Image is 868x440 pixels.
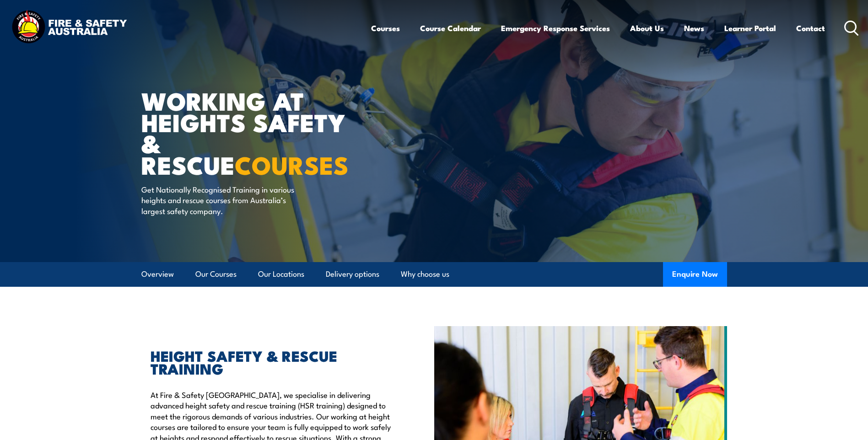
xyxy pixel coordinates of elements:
button: Enquire Now [663,262,727,287]
a: About Us [630,16,664,40]
h1: WORKING AT HEIGHTS SAFETY & RESCUE [141,90,367,175]
a: Overview [141,262,174,286]
a: Contact [796,16,825,40]
a: Why choose us [401,262,449,286]
p: Get Nationally Recognised Training in various heights and rescue courses from Australia’s largest... [141,184,308,216]
a: Courses [371,16,400,40]
h2: HEIGHT SAFETY & RESCUE TRAINING [151,349,392,375]
a: Course Calendar [420,16,481,40]
a: Emergency Response Services [501,16,610,40]
a: Our Locations [258,262,304,286]
a: Learner Portal [724,16,776,40]
strong: COURSES [235,145,349,183]
a: Our Courses [195,262,237,286]
a: News [684,16,704,40]
a: Delivery options [326,262,379,286]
